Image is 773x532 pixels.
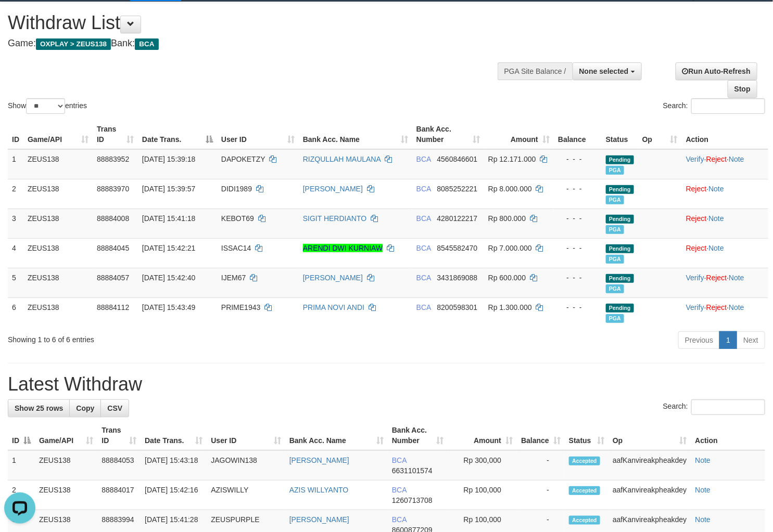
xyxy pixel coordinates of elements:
td: · · [682,297,768,327]
div: - - - [558,302,598,313]
th: Action [682,120,768,149]
a: ARENDI DWI KURNIAW [303,244,383,252]
th: Op: activate to sort column ascending [638,120,682,149]
th: ID [8,120,23,149]
span: Show 25 rows [15,404,63,412]
span: Rp 12.171.000 [488,155,536,163]
td: JAGOWIN138 [207,450,285,481]
a: PRIMA NOVI ANDI [303,303,364,312]
div: - - - [558,184,598,194]
th: Balance: activate to sort column ascending [517,421,565,450]
td: ZEUS138 [23,179,93,209]
span: BCA [392,486,407,494]
span: Marked by aafpengsreynich [606,225,624,234]
input: Search: [691,399,765,415]
th: Bank Acc. Number: activate to sort column ascending [388,421,448,450]
span: Marked by aafpengsreynich [606,314,624,323]
td: aafKanvireakpheakdey [609,450,691,481]
span: BCA [416,185,431,193]
span: Pending [606,185,634,194]
td: · [682,209,768,238]
span: 88884057 [97,274,129,282]
td: · · [682,268,768,297]
a: Verify [686,303,704,312]
th: Trans ID: activate to sort column ascending [97,421,141,450]
span: Marked by aafpengsreynich [606,284,624,293]
span: [DATE] 15:42:21 [142,244,195,252]
span: Marked by aafpengsreynich [606,196,624,204]
span: Copy 8545582470 to clipboard [437,244,478,252]
th: Bank Acc. Name: activate to sort column ascending [285,421,388,450]
span: BCA [416,274,431,282]
th: Trans ID: activate to sort column ascending [93,120,138,149]
h1: Withdraw List [8,12,505,33]
a: [PERSON_NAME] [289,456,349,464]
a: Reject [686,214,707,223]
h1: Latest Withdraw [8,374,765,395]
div: - - - [558,154,598,164]
a: Show 25 rows [8,399,70,417]
th: User ID: activate to sort column ascending [217,120,299,149]
span: OXPLAY > ZEUS138 [36,38,111,50]
th: Amount: activate to sort column ascending [484,120,554,149]
span: Accepted [569,516,600,525]
span: Pending [606,274,634,283]
a: Note [708,214,724,223]
a: RIZQULLAH MAULANA [303,155,381,163]
span: Rp 8.000.000 [488,185,532,193]
span: IJEM67 [221,274,246,282]
th: Status: activate to sort column ascending [565,421,609,450]
span: Rp 1.300.000 [488,303,532,312]
td: · [682,238,768,268]
a: Copy [69,399,101,417]
td: ZEUS138 [23,209,93,238]
td: aafKanvireakpheakdey [609,481,691,510]
td: AZISWILLY [207,481,285,510]
a: 1 [719,331,737,349]
th: Bank Acc. Name: activate to sort column ascending [299,120,412,149]
td: - [517,481,565,510]
span: Pending [606,244,634,253]
td: ZEUS138 [23,268,93,297]
a: Verify [686,155,704,163]
a: SIGIT HERDIANTO [303,214,366,223]
span: Copy 6631101574 to clipboard [392,466,433,475]
td: Rp 300,000 [448,450,517,481]
span: Copy 4280122217 to clipboard [437,214,478,223]
th: Bank Acc. Number: activate to sort column ascending [412,120,484,149]
label: Search: [663,98,765,114]
a: Verify [686,274,704,282]
span: Copy 4560846601 to clipboard [437,155,478,163]
span: CSV [107,404,122,412]
td: 5 [8,268,23,297]
span: [DATE] 15:43:49 [142,303,195,312]
th: Op: activate to sort column ascending [609,421,691,450]
span: Rp 600.000 [488,274,526,282]
a: Note [708,185,724,193]
td: ZEUS138 [23,149,93,179]
div: - - - [558,273,598,283]
th: Status [602,120,638,149]
div: PGA Site Balance / [498,62,573,80]
td: Rp 100,000 [448,481,517,510]
a: Note [708,244,724,252]
span: Rp 7.000.000 [488,244,532,252]
span: 88884008 [97,214,129,223]
a: Note [729,303,744,312]
a: [PERSON_NAME] [303,185,363,193]
th: User ID: activate to sort column ascending [207,421,285,450]
a: CSV [100,399,129,417]
a: Reject [706,155,727,163]
span: DIDI1989 [221,185,252,193]
span: [DATE] 15:39:57 [142,185,195,193]
a: Next [737,331,765,349]
span: [DATE] 15:39:18 [142,155,195,163]
a: [PERSON_NAME] [303,274,363,282]
span: BCA [416,214,431,223]
td: 88884017 [97,481,141,510]
span: 88883970 [97,185,129,193]
span: Copy 3431869088 to clipboard [437,274,478,282]
span: None selected [579,67,629,75]
td: 3 [8,209,23,238]
th: ID: activate to sort column descending [8,421,35,450]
